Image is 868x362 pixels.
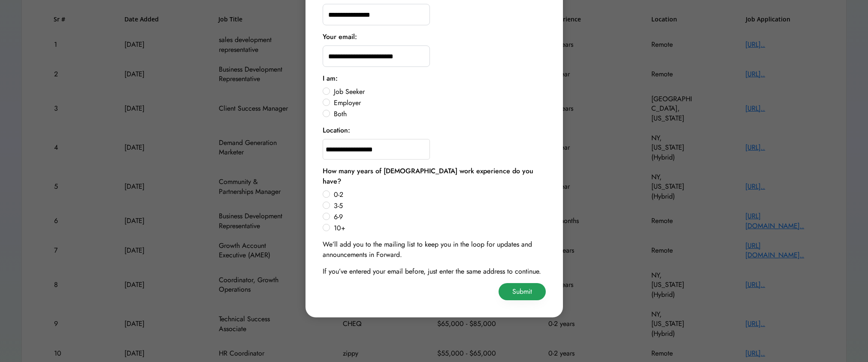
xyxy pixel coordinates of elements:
[331,100,546,106] label: Employer
[331,111,546,118] label: Both
[331,214,546,220] label: 6-9
[331,88,546,95] label: Job Seeker
[323,266,541,277] div: If you’ve entered your email before, just enter the same address to continue.
[331,202,546,209] label: 3-5
[499,283,546,300] button: Submit
[331,225,546,232] label: 10+
[323,73,338,84] div: I am:
[331,191,546,198] label: 0-2
[323,125,350,136] div: Location:
[323,239,546,260] div: We’ll add you to the mailing list to keep you in the loop for updates and announcements in Forward.
[323,32,357,42] div: Your email:
[323,166,546,187] div: How many years of [DEMOGRAPHIC_DATA] work experience do you have?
